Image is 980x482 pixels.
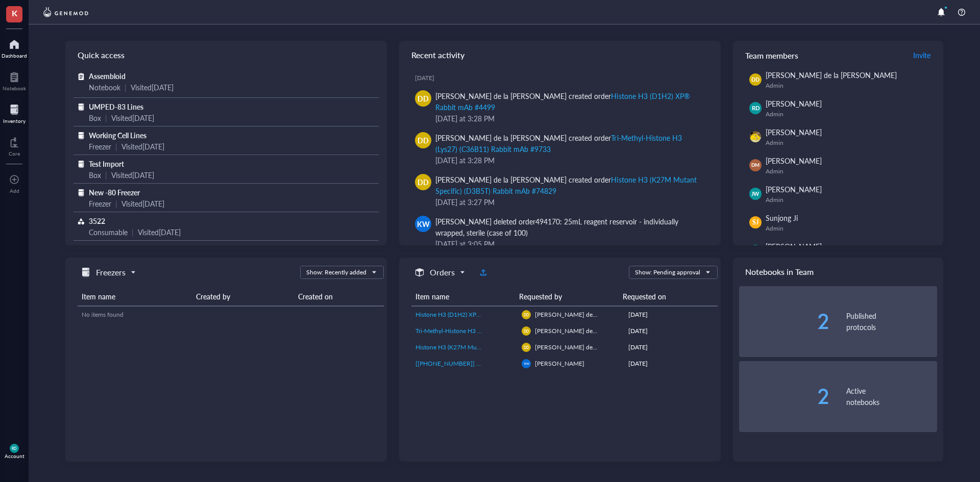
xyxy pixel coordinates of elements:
div: Consumable [89,226,128,238]
div: Account [5,453,24,459]
span: Histone H3 (K27M Mutant Specific) (D3B5T) Rabbit mAb #74829 [415,343,593,351]
div: Freezer [89,141,111,152]
span: DD [524,329,529,333]
div: [PERSON_NAME] deleted order [435,216,704,238]
div: [DATE] at 3:27 PM [435,196,704,208]
div: No items found [82,310,380,319]
th: Item name [411,287,515,306]
span: [PERSON_NAME] [766,98,822,109]
th: Created on [294,287,384,306]
div: [PERSON_NAME] de la [PERSON_NAME] created order [435,132,704,155]
span: Histone H3 (D1H2) XP® Rabbit mAb #4499 [415,310,534,319]
span: DM [751,162,759,169]
div: [DATE] [628,359,714,368]
div: [DATE] at 3:28 PM [435,155,704,166]
span: [PERSON_NAME] [766,127,822,137]
span: [PERSON_NAME] de la [PERSON_NAME] [535,343,650,351]
span: UMPED-83 Lines [89,102,143,112]
span: [PERSON_NAME] [766,156,822,166]
span: JW [751,190,759,198]
div: Quick access [65,41,387,69]
div: 2 [739,386,830,407]
div: [DATE] [628,326,714,336]
span: Working Cell Lines [89,130,146,140]
div: [PERSON_NAME] de la [PERSON_NAME] created order [435,90,704,113]
div: [DATE] [628,343,714,352]
div: Admin [766,224,933,233]
span: DD [418,176,429,188]
div: Published protocols [846,310,937,333]
span: [PERSON_NAME] de la [PERSON_NAME] [535,310,650,319]
div: Notebook [89,82,120,93]
span: 3522 [89,216,105,226]
div: 2 [739,311,830,332]
div: [PERSON_NAME] de la [PERSON_NAME] created order [435,174,704,196]
div: Dashboard [2,53,27,59]
div: Admin [766,196,933,204]
div: Team members [733,41,943,69]
a: DD[PERSON_NAME] de la [PERSON_NAME] created orderTri-Methyl-Histone H3 (Lys27) (C36B11) Rabbit mA... [407,128,713,170]
div: | [132,226,134,238]
th: Created by [192,287,294,306]
a: [[PHONE_NUMBER]] 25 mL individually wrapped resevoirs [415,359,513,368]
div: | [125,82,127,93]
span: Assembloid [89,71,126,81]
span: [PERSON_NAME] [766,184,822,194]
th: Requested by [515,287,619,306]
img: da48f3c6-a43e-4a2d-aade-5eac0d93827f.jpeg [750,131,761,142]
span: [[PHONE_NUMBER]] 25 mL individually wrapped resevoirs [415,359,576,368]
div: [DATE] [415,74,713,82]
span: Test Import [89,159,124,169]
div: Show: Recently added [306,268,366,277]
div: Notebooks in Team [733,258,943,286]
span: [PERSON_NAME] de la [PERSON_NAME] [535,326,650,335]
div: Notebook [3,85,26,91]
span: Sunjong Ji [766,213,798,223]
a: Inventory [3,102,26,124]
div: Box [89,169,101,181]
span: SJ [752,218,758,227]
div: Visited [DATE] [121,198,164,209]
div: [DATE] [628,310,714,319]
a: Histone H3 (D1H2) XP® Rabbit mAb #4499 [415,310,513,319]
span: [PERSON_NAME] de la [PERSON_NAME] [766,70,897,80]
span: DD [418,93,429,104]
span: Invite [913,50,930,60]
span: [PERSON_NAME] [535,359,584,368]
div: Admin [766,110,933,118]
div: Core [9,150,20,157]
span: DD [751,75,759,84]
div: Admin [766,167,933,175]
span: DD [524,345,529,349]
div: [DATE] at 3:28 PM [435,113,704,124]
img: genemod-logo [41,6,91,18]
span: [PERSON_NAME] [766,241,822,251]
div: Recent activity [399,41,721,69]
button: Invite [913,47,931,63]
div: Admin [766,82,933,90]
a: Histone H3 (K27M Mutant Specific) (D3B5T) Rabbit mAb #74829 [415,343,513,352]
div: 494170: 25mL reagent reservoir - individually wrapped, sterile (case of 100) [435,216,678,238]
span: DD [418,135,429,146]
div: Visited [DATE] [111,169,154,181]
span: Tri-Methyl-Histone H3 (Lys27) (C36B11) Rabbit mAb #9733 [415,326,576,335]
a: Dashboard [2,36,27,59]
span: New -80 Freezer [89,187,140,197]
div: Inventory [3,118,26,124]
a: Core [9,134,20,157]
div: Visited [DATE] [111,112,154,123]
div: Active notebooks [846,385,937,408]
div: | [115,198,117,209]
div: Visited [DATE] [121,141,164,152]
th: Item name [78,287,192,306]
span: K [12,7,17,19]
div: Add [10,188,19,194]
span: KW [417,218,430,230]
div: Admin [766,139,933,147]
a: DD[PERSON_NAME] de la [PERSON_NAME] created orderHistone H3 (D1H2) XP® Rabbit mAb #4499[DATE] at ... [407,86,713,128]
a: Tri-Methyl-Histone H3 (Lys27) (C36B11) Rabbit mAb #9733 [415,326,513,336]
span: RD [751,104,759,113]
h5: Orders [430,266,455,278]
div: | [105,169,107,181]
